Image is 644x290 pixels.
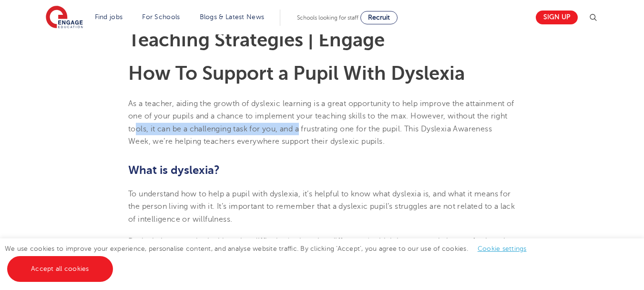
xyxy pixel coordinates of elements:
span: As a teacher, aiding the growth of dyslexic learning is a great opportunity to help improve the a... [128,99,514,146]
a: Cookie settings [478,245,527,252]
span: To understand how to help a pupil with dyslexia, it’s helpful to know what dyslexia is, and what ... [128,190,515,224]
a: Blogs & Latest News [200,13,265,21]
span: Schools looking for staff [297,14,358,21]
span: We use cookies to improve your experience, personalise content, and analyse website traffic. By c... [5,245,536,272]
a: Accept all cookies [7,256,113,282]
a: For Schools [142,13,180,21]
span: Recruit [368,14,390,21]
img: Engage Education [46,6,83,30]
h1: Supporting Dyslexia In Schools: 10 Teaching Strategies | Engage [128,11,516,50]
a: Sign up [536,11,578,24]
b: What is dyslexia? [128,163,220,177]
b: How To Support a Pupil With Dyslexia [128,63,465,84]
a: Recruit [360,11,398,24]
a: Find jobs [95,13,123,21]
